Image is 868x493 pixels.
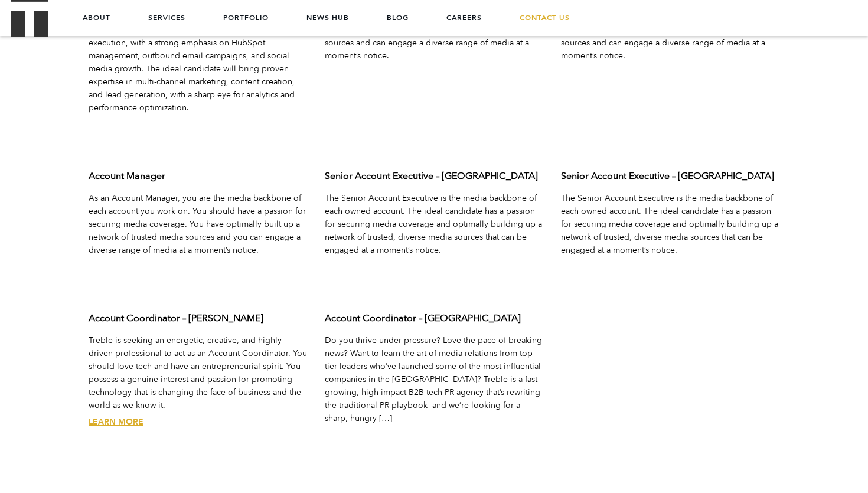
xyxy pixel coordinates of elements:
[89,334,307,412] p: Treble is seeking an energetic, creative, and highly driven professional to act as an Account Coo...
[325,334,543,425] p: Do you thrive under pressure? Love the pace of breaking news? Want to learn the art of media rela...
[89,169,307,182] h3: Account Manager
[89,416,143,427] a: Account Coordinator – Austin
[325,192,543,257] p: The Senior Account Executive is the media backbone of each owned account. The ideal candidate has...
[561,192,779,257] p: The Senior Account Executive is the media backbone of each owned account. The ideal candidate has...
[89,192,307,257] p: As an Account Manager, you are the media backbone of each account you work on. You should have a ...
[325,169,543,182] h3: Senior Account Executive – [GEOGRAPHIC_DATA]
[89,312,307,325] h3: Account Coordinator – [PERSON_NAME]
[561,169,779,182] h3: Senior Account Executive – [GEOGRAPHIC_DATA]
[325,312,543,325] h3: Account Coordinator – [GEOGRAPHIC_DATA]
